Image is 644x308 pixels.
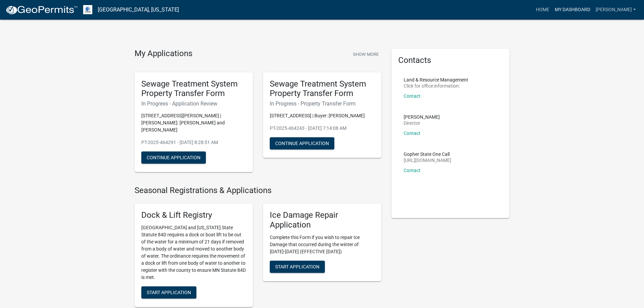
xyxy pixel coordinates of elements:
p: Director [404,121,440,125]
h6: In Progress - Property Transfer Form [270,100,375,107]
p: [STREET_ADDRESS][PERSON_NAME] | [PERSON_NAME]: [PERSON_NAME] and [PERSON_NAME] [141,112,246,134]
p: [URL][DOMAIN_NAME] [404,158,451,163]
p: Gopher State One Call [404,152,451,157]
h5: Dock & Lift Registry [141,210,246,220]
p: PT-2025-464291 - [DATE] 8:28:51 AM [141,139,246,146]
h5: Ice Damage Repair Application [270,210,375,230]
p: Land & Resource Management [404,77,468,82]
h4: My Applications [135,49,192,59]
p: Complete this Form if you wish to repair Ice Damage that occurred during the winter of [DATE]-[DA... [270,234,375,255]
span: Start Application [275,264,319,269]
p: PT-2025-464243 - [DATE] 7:14:08 AM [270,125,375,132]
h5: Sewage Treatment System Property Transfer Form [270,79,375,99]
a: [PERSON_NAME] [593,3,639,16]
a: Contact [404,93,421,99]
button: Start Application [270,261,325,273]
p: [STREET_ADDRESS] | Buyer: [PERSON_NAME] [270,112,375,119]
a: Contact [404,131,421,136]
p: [GEOGRAPHIC_DATA] and [US_STATE] State Statute 84D requires a dock or boat lift to be out of the ... [141,224,246,281]
p: [PERSON_NAME] [404,115,440,119]
button: Continue Application [270,137,334,149]
a: Contact [404,168,421,173]
h5: Sewage Treatment System Property Transfer Form [141,79,246,99]
h4: Seasonal Registrations & Applications [135,186,381,195]
p: Click for office information: [404,84,468,88]
img: Otter Tail County, Minnesota [83,5,92,14]
a: Home [533,3,552,16]
h5: Contacts [398,55,503,65]
a: [GEOGRAPHIC_DATA], [US_STATE] [98,4,179,16]
button: Start Application [141,286,196,299]
button: Show More [350,49,381,60]
button: Continue Application [141,151,206,164]
span: Start Application [147,289,191,295]
a: My Dashboard [552,3,593,16]
h6: In Progress - Application Review [141,100,246,107]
